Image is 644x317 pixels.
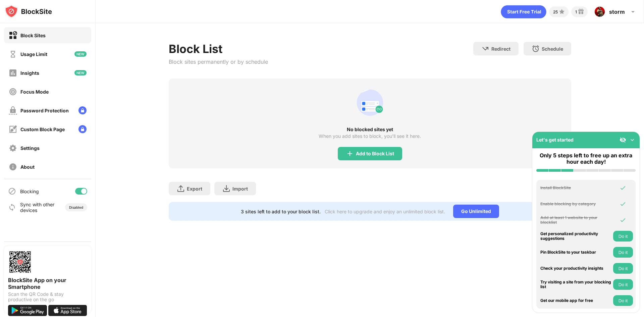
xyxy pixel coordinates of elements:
div: Settings [20,145,40,151]
img: eye-not-visible.svg [620,137,626,143]
img: lock-menu.svg [78,106,87,114]
img: new-icon.svg [74,51,87,57]
div: 3 sites left to add to your block list. [241,209,321,214]
div: Go Unlimited [453,205,499,218]
div: Install BlockSite [540,186,611,190]
div: Export [187,186,202,192]
img: sync-icon.svg [8,203,16,211]
img: insights-off.svg [9,69,17,77]
div: Only 5 steps left to free up an extra hour each day! [536,152,636,165]
img: new-icon.svg [74,70,87,75]
div: Schedule [542,46,563,52]
div: Insights [20,70,39,76]
img: options-page-qr-code.png [8,250,32,274]
img: points-small.svg [558,8,566,16]
div: Redirect [491,46,511,52]
img: omni-check.svg [620,217,626,223]
div: Blocking [20,189,39,194]
button: Do it [613,231,633,242]
div: BlockSite App on your Smartphone [8,277,87,290]
div: storm [609,8,625,15]
img: omni-check.svg [620,201,626,207]
div: Click here to upgrade and enjoy an unlimited block list. [325,209,445,214]
div: 25 [553,9,558,14]
img: customize-block-page-off.svg [9,125,17,134]
div: Try visiting a site from your blocking list [540,280,611,289]
div: Block sites permanently or by schedule [169,58,268,65]
img: get-it-on-google-play.svg [8,305,47,316]
div: When you add sites to block, you’ll see it here. [319,134,421,139]
div: Custom Block Page [20,126,65,132]
div: animation [501,5,546,18]
div: Get our mobile app for free [540,298,611,303]
div: Add to Block List [356,151,394,156]
img: lock-menu.svg [78,125,87,133]
div: Block Sites [20,33,46,38]
button: Do it [613,263,633,274]
button: Do it [613,247,633,258]
div: Sync with other devices [20,202,55,213]
img: omni-check.svg [620,184,626,191]
div: Pin BlockSite to your taskbar [540,250,611,255]
img: download-on-the-app-store.svg [48,305,87,316]
img: reward-small.svg [577,8,585,16]
img: time-usage-off.svg [9,50,17,58]
div: Get personalized productivity suggestions [540,231,611,241]
button: Do it [613,279,633,290]
div: Import [232,186,248,192]
img: blocking-icon.svg [8,187,16,195]
div: Disabled [69,205,83,209]
div: Usage Limit [20,51,47,57]
div: Check your productivity insights [540,266,611,271]
div: Scan the QR Code & stay productive on the go [8,292,87,302]
div: Enable blocking by category [540,202,611,206]
div: About [20,164,35,170]
img: settings-off.svg [9,144,17,152]
img: ACg8ocLA3vZG_UgDBaJnxTODSkChE2XfDuY9J1sgzpHBxV_SEdZEso8=s96-c [594,6,605,17]
button: Do it [613,295,633,306]
div: No blocked sites yet [169,127,571,132]
img: about-off.svg [9,163,17,171]
div: 1 [575,9,577,14]
div: Password Protection [20,108,69,113]
div: Let's get started [536,137,574,143]
img: password-protection-off.svg [9,106,17,115]
img: focus-off.svg [9,88,17,96]
img: logo-blocksite.svg [5,5,52,18]
img: block-on.svg [9,31,17,40]
img: omni-setup-toggle.svg [629,137,636,143]
div: Block List [169,42,268,56]
div: Add at least 1 website to your blocklist [540,215,611,225]
div: animation [354,87,386,119]
div: Focus Mode [20,89,49,95]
